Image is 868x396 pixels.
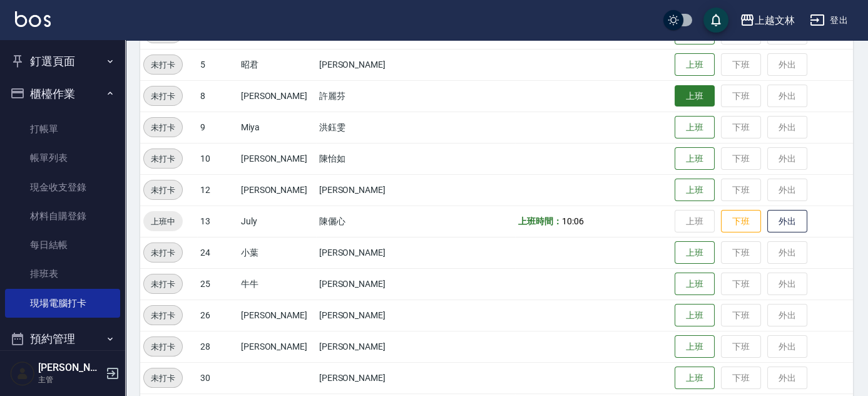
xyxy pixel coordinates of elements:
span: 未打卡 [144,278,182,291]
td: 陳怡如 [316,143,437,174]
img: Person [10,361,35,386]
td: 許麗芬 [316,80,437,112]
td: [PERSON_NAME] [316,237,437,268]
td: [PERSON_NAME] [316,174,437,206]
button: 上班 [675,367,715,390]
span: 未打卡 [144,152,182,165]
td: 8 [197,80,238,112]
span: 未打卡 [144,90,182,103]
button: 上班 [675,85,715,107]
button: 上越文林 [735,8,800,33]
a: 現場電腦打卡 [5,289,120,318]
button: 上班 [675,116,715,139]
td: July [238,206,316,237]
td: 小葉 [238,237,316,268]
p: 主管 [38,374,102,385]
td: 28 [197,331,238,362]
button: 上班 [675,273,715,296]
td: 5 [197,49,238,80]
td: 26 [197,300,238,331]
img: Logo [15,11,51,27]
button: 下班 [721,210,761,233]
div: 上越文林 [755,13,795,28]
button: 釘選頁面 [5,45,120,78]
td: 昭君 [238,49,316,80]
td: [PERSON_NAME] [316,362,437,393]
td: 洪鈺雯 [316,112,437,143]
span: 未打卡 [144,58,182,71]
span: 未打卡 [144,372,182,385]
button: 上班 [675,304,715,327]
td: 10 [197,143,238,174]
button: 外出 [767,210,807,233]
span: 上班中 [143,215,183,228]
span: 未打卡 [144,184,182,197]
span: 未打卡 [144,340,182,353]
a: 現金收支登錄 [5,173,120,202]
a: 材料自購登錄 [5,202,120,231]
td: 13 [197,206,238,237]
span: 未打卡 [144,121,182,134]
td: [PERSON_NAME] [238,174,316,206]
td: 25 [197,268,238,300]
td: [PERSON_NAME] [316,49,437,80]
a: 每日結帳 [5,231,120,259]
button: 上班 [675,147,715,170]
td: 陳儷心 [316,206,437,237]
td: 12 [197,174,238,206]
a: 排班表 [5,259,120,288]
b: 上班時間： [518,216,562,226]
td: [PERSON_NAME] [238,331,316,362]
td: [PERSON_NAME] [316,268,437,300]
span: 10:06 [562,216,584,226]
button: 上班 [675,241,715,264]
td: [PERSON_NAME] [238,300,316,331]
td: [PERSON_NAME] [238,80,316,112]
h5: [PERSON_NAME] [38,362,102,374]
td: 9 [197,112,238,143]
td: 24 [197,237,238,268]
button: 登出 [805,9,853,32]
td: [PERSON_NAME] [316,331,437,362]
a: 帳單列表 [5,143,120,172]
button: save [703,8,728,33]
span: 未打卡 [144,246,182,259]
button: 上班 [675,53,715,76]
button: 預約管理 [5,323,120,355]
td: [PERSON_NAME] [316,300,437,331]
button: 上班 [675,335,715,358]
a: 打帳單 [5,115,120,143]
td: Miya [238,112,316,143]
td: [PERSON_NAME] [238,143,316,174]
button: 上班 [675,179,715,202]
button: 櫃檯作業 [5,78,120,110]
td: 30 [197,362,238,393]
span: 未打卡 [144,309,182,322]
td: 牛牛 [238,268,316,300]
